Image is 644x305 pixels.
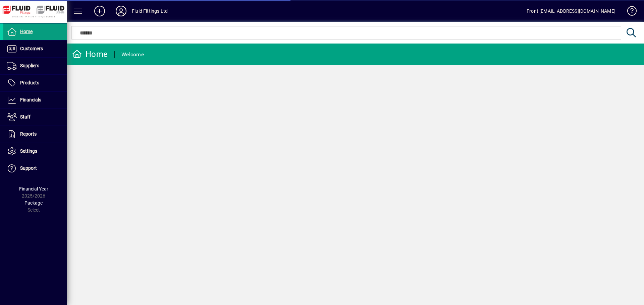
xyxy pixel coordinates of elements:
span: Staff [20,114,31,120]
span: Reports [20,131,37,137]
a: Suppliers [3,58,67,74]
span: Products [20,80,39,85]
div: Home [72,49,108,60]
span: Financial Year [19,186,48,192]
a: Settings [3,143,67,160]
span: Financials [20,97,41,102]
span: Suppliers [20,63,39,68]
button: Add [89,5,110,17]
button: Profile [110,5,132,17]
span: Package [24,200,43,206]
span: Support [20,165,37,171]
a: Products [3,75,67,91]
a: Financials [3,92,67,108]
a: Reports [3,126,67,143]
span: Settings [20,148,37,154]
span: Home [20,29,33,34]
div: Front [EMAIL_ADDRESS][DOMAIN_NAME] [527,6,615,16]
div: Welcome [121,49,144,60]
span: Customers [20,46,43,51]
a: Knowledge Base [622,1,636,23]
a: Support [3,160,67,177]
a: Customers [3,41,67,57]
a: Staff [3,109,67,126]
div: Fluid Fittings Ltd [132,6,168,16]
